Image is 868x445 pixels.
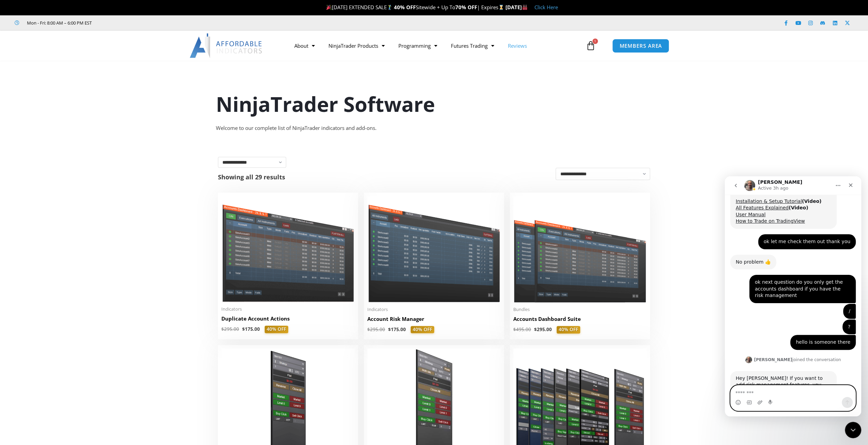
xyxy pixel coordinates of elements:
button: Gif picker [21,223,27,229]
a: Account Risk Manager [367,315,501,326]
span: $ [242,326,245,332]
img: Accounts Dashboard Suite [513,196,647,302]
textarea: Message… [6,209,131,221]
div: Hey [PERSON_NAME]! If you want to add risk management features, you need to also purchase the pro... [11,199,106,246]
span: Indicators [367,307,501,312]
div: Joel says… [5,195,131,289]
iframe: Intercom live chat [725,176,861,416]
a: NinjaTrader Products [322,38,392,54]
iframe: Customer reviews powered by Trustpilot [101,19,204,26]
p: Showing all 29 results [218,174,285,180]
span: [DATE] EXTENDED SALE Sitewide + Up To | Expires [325,4,505,11]
span: 40% OFF [557,326,580,333]
bdi: 175.00 [242,326,260,332]
strong: 70% OFF [455,4,477,11]
a: Accounts Dashboard Suite [513,315,647,326]
button: Emoji picker [11,223,16,229]
img: 🎉 [326,5,332,10]
select: Shop order [556,168,650,180]
div: Welcome to our complete list of NinjaTrader indicators and add-ons. [216,123,652,133]
div: Hey [PERSON_NAME]! If you want to add risk management features, you need to also purchase the pro... [5,195,112,277]
span: $ [388,326,391,332]
span: Mon - Fri: 8:00 AM – 6:00 PM EST [25,19,92,27]
span: 1 [592,39,598,44]
button: Start recording [43,223,49,229]
bdi: 295.00 [367,326,385,332]
a: MEMBERS AREA [612,39,669,53]
span: 40% OFF [411,326,434,333]
img: 🏭 [522,5,527,10]
img: Duplicate Account Actions [221,196,355,302]
h2: Accounts Dashboard Suite [513,315,647,323]
bdi: 295.00 [534,326,552,332]
strong: 40% OFF [394,4,416,11]
h2: Account Risk Manager [367,315,501,323]
h2: Duplicate Account Actions [221,315,355,322]
a: Duplicate Account Actions [221,315,355,326]
a: Reviews [501,38,534,54]
bdi: 175.00 [388,326,406,332]
strong: [DATE] [505,4,528,11]
iframe: Intercom live chat [845,422,861,438]
span: 40% OFF [265,326,288,333]
img: 🏌️‍♂️ [387,5,392,10]
span: Indicators [221,306,355,312]
a: Click Here [534,4,558,11]
a: Programming [392,38,444,54]
a: About [288,38,322,54]
img: LogoAI | Affordable Indicators – NinjaTrader [190,33,263,58]
span: $ [367,326,370,332]
bdi: 295.00 [221,326,239,332]
img: Account Risk Manager [367,196,501,302]
a: 1 [576,36,606,56]
button: Send a message… [117,221,128,232]
span: MEMBERS AREA [619,43,662,48]
span: $ [221,326,224,332]
span: $ [534,326,537,332]
h1: NinjaTrader Software [216,90,652,118]
span: $ [513,326,516,332]
button: Upload attachment [32,223,38,229]
span: Bundles [513,307,647,312]
bdi: 495.00 [513,326,531,332]
nav: Menu [288,38,584,54]
img: ⌛ [499,5,504,10]
a: Futures Trading [444,38,501,54]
